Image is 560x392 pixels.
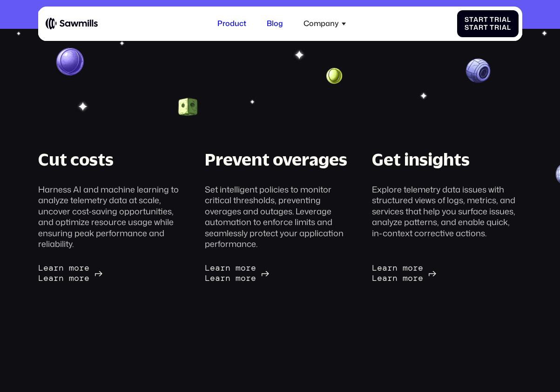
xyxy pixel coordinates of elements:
[479,6,484,14] span: r
[465,15,469,24] span: S
[490,23,494,32] span: T
[490,15,494,24] span: T
[479,15,484,24] span: r
[475,6,479,14] span: a
[471,6,475,14] span: e
[484,15,488,24] span: t
[467,6,471,14] span: L
[473,23,479,32] span: a
[465,23,469,32] span: S
[494,15,499,24] span: r
[469,15,473,24] span: t
[500,6,504,14] span: r
[479,23,484,32] span: r
[469,23,473,32] span: t
[499,15,502,24] span: i
[304,19,339,28] div: Company
[492,6,496,14] span: m
[502,15,507,24] span: a
[507,23,511,32] span: l
[483,6,487,14] span: n
[494,23,499,32] span: r
[502,23,507,32] span: a
[504,6,508,14] span: e
[457,10,518,37] a: StartTrialStartTrial
[496,6,500,14] span: o
[261,13,289,33] a: Blog
[507,15,511,24] span: l
[484,23,488,32] span: t
[473,15,479,24] span: a
[499,23,502,32] span: i
[212,13,252,33] a: Product
[298,13,352,33] div: Company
